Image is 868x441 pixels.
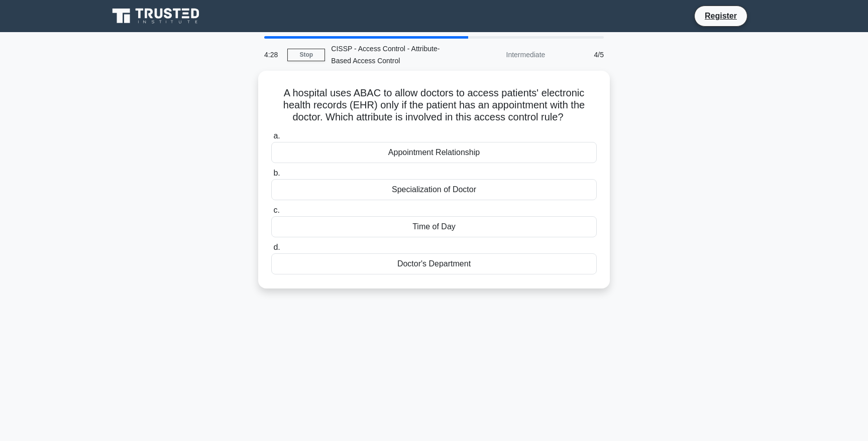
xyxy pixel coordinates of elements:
[699,10,743,22] a: Register
[271,216,597,237] div: Time of Day
[273,206,279,214] span: c.
[463,45,551,65] div: Intermediate
[258,45,287,65] div: 4:28
[273,169,280,177] span: b.
[287,49,325,61] a: Stop
[271,179,597,200] div: Specialization of Doctor
[551,45,610,65] div: 4/5
[271,142,597,163] div: Appointment Relationship
[273,131,280,140] span: a.
[270,87,598,124] h5: A hospital uses ABAC to allow doctors to access patients' electronic health records (EHR) only if...
[325,39,463,71] div: CISSP - Access Control - Attribute-Based Access Control
[271,253,597,274] div: Doctor's Department
[273,243,280,251] span: d.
